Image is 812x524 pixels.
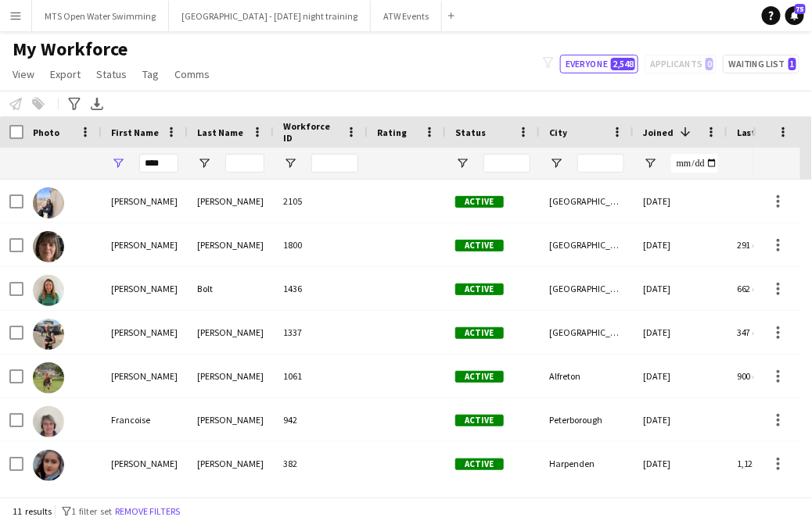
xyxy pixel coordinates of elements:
span: 1 filter set [71,505,112,517]
div: Peterborough [540,398,634,441]
span: First Name [111,127,159,138]
div: [PERSON_NAME] [188,398,274,441]
button: ATW Events [371,1,442,31]
span: Active [455,196,504,208]
div: [PERSON_NAME] [188,311,274,354]
a: Comms [168,64,216,84]
img: Francesca Raynor [33,362,64,394]
div: [PERSON_NAME] [102,355,188,397]
img: Frances Gamble [33,187,64,219]
span: Last Name [197,127,243,138]
span: Active [455,240,504,251]
div: [PERSON_NAME] [188,442,274,485]
span: Active [455,327,504,339]
div: 1337 [274,311,368,354]
a: View [6,64,41,84]
div: 2105 [274,180,368,223]
input: City Filter Input [577,154,624,173]
img: Francoise Barron [33,406,64,437]
div: 382 [274,442,368,485]
input: Workforce ID Filter Input [311,154,358,173]
div: [DATE] [634,398,728,441]
input: Status Filter Input [483,154,530,173]
span: Status [96,67,127,81]
div: [PERSON_NAME] [102,267,188,310]
span: Tag [142,67,159,81]
span: 1 [789,58,796,70]
button: Open Filter Menu [111,156,125,170]
div: Alfreton [540,355,634,397]
span: Workforce ID [283,120,340,144]
img: Fran Wade [33,231,64,262]
div: [DATE] [634,442,728,485]
img: Fran Bayne [33,450,64,481]
a: Tag [136,64,165,84]
div: 1061 [274,355,368,397]
div: [PERSON_NAME] [188,223,274,266]
span: Active [455,415,504,426]
a: Export [44,64,87,84]
button: Open Filter Menu [549,156,563,170]
span: Status [455,127,486,138]
div: [GEOGRAPHIC_DATA] [540,267,634,310]
app-action-btn: Advanced filters [65,94,84,113]
span: View [13,67,34,81]
div: [PERSON_NAME] [102,223,188,266]
app-action-btn: Export XLSX [88,94,106,113]
div: [DATE] [634,355,728,397]
input: First Name Filter Input [139,154,178,173]
button: MTS Open Water Swimming [32,1,169,31]
div: [GEOGRAPHIC_DATA] [540,180,634,223]
span: Export [50,67,81,81]
div: [GEOGRAPHIC_DATA] [540,223,634,266]
div: [PERSON_NAME] [102,442,188,485]
button: Everyone2,548 [560,55,638,73]
div: [PERSON_NAME] [102,311,188,354]
div: [DATE] [634,311,728,354]
div: 1800 [274,223,368,266]
a: 75 [785,6,804,25]
button: Waiting list1 [723,55,799,73]
span: Rating [377,127,407,138]
div: Francoise [102,398,188,441]
div: [DATE] [634,180,728,223]
span: Comms [174,67,210,81]
div: Bolt [188,267,274,310]
span: Active [455,371,504,383]
span: Active [455,458,504,470]
img: Francesca Bolt [33,275,64,306]
span: 75 [795,4,806,14]
button: Open Filter Menu [283,156,297,170]
div: [PERSON_NAME] [188,355,274,397]
span: Photo [33,127,59,138]
span: Last job [737,127,772,138]
button: Remove filters [112,503,183,520]
input: Joined Filter Input [671,154,718,173]
button: Open Filter Menu [643,156,657,170]
div: [DATE] [634,267,728,310]
button: [GEOGRAPHIC_DATA] - [DATE] night training [169,1,371,31]
span: Active [455,283,504,295]
span: Joined [643,127,674,138]
span: 2,548 [611,58,635,70]
div: [DATE] [634,223,728,266]
div: Harpenden [540,442,634,485]
button: Open Filter Menu [197,156,211,170]
div: [PERSON_NAME] [102,180,188,223]
a: Status [90,64,133,84]
input: Last Name Filter Input [225,154,264,173]
img: Frank Holmes [33,319,64,350]
div: 1436 [274,267,368,310]
div: [GEOGRAPHIC_DATA] [540,311,634,354]
span: City [549,127,567,138]
button: Open Filter Menu [455,156,469,170]
div: 942 [274,398,368,441]
div: [PERSON_NAME] [188,180,274,223]
span: My Workforce [13,37,128,61]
